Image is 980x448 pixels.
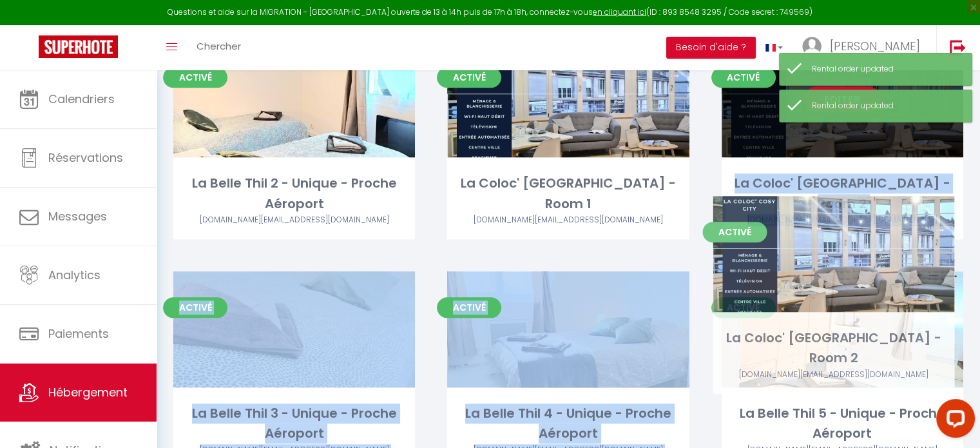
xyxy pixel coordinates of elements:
[812,63,959,75] div: Rental order updated
[39,35,118,58] img: Super Booking
[447,173,689,214] div: La Coloc' [GEOGRAPHIC_DATA] - Room 1
[711,297,776,318] span: Activé
[163,297,227,318] span: Activé
[173,404,415,444] div: La Belle Thil 3 - Unique - Proche Aéroport
[593,6,646,17] a: en cliquant ici
[447,214,689,226] div: Airbnb
[48,91,115,107] span: Calendriers
[256,317,333,342] a: Editer
[197,39,241,53] span: Chercher
[666,37,756,59] button: Besoin d'aide ?
[830,38,920,54] span: [PERSON_NAME]
[711,67,776,88] span: Activé
[802,37,821,56] img: ...
[437,67,501,88] span: Activé
[530,86,607,112] a: Editer
[812,100,959,112] div: Rental order updated
[803,86,881,112] a: Editer
[447,404,689,444] div: La Belle Thil 4 - Unique - Proche Aéroport
[803,317,881,342] a: Editer
[48,208,107,224] span: Messages
[187,25,251,70] a: Chercher
[173,214,415,226] div: Airbnb
[950,39,966,55] img: logout
[48,384,128,400] span: Hébergement
[926,394,980,448] iframe: LiveChat chat widget
[722,214,963,226] div: Airbnb
[722,404,963,444] div: La Belle Thil 5 - Unique - Proche Aéroport
[530,317,607,342] a: Editer
[48,150,123,166] span: Réservations
[437,297,501,318] span: Activé
[48,326,109,342] span: Paiements
[256,86,333,112] a: Editer
[163,67,227,88] span: Activé
[722,173,963,214] div: La Coloc' [GEOGRAPHIC_DATA] - Room 2
[173,173,415,214] div: La Belle Thil 2 - Unique - Proche Aéroport
[48,267,101,283] span: Analytics
[793,25,936,70] a: ... [PERSON_NAME]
